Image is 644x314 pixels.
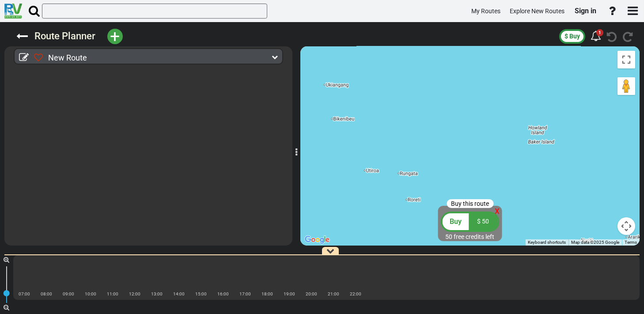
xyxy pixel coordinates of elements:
div: 08:00 [35,290,57,298]
div: | [278,297,300,305]
div: 19:00 [278,290,300,298]
button: Toggle fullscreen view [617,51,635,68]
div: 18:00 [256,290,278,298]
button: + [107,29,123,44]
span: $ 50 [477,218,489,225]
span: x [495,205,500,216]
a: Explore New Routes [506,3,568,20]
div: | [300,297,322,305]
div: 07:00 [13,290,35,298]
span: Sign in [575,7,596,15]
div: 12:00 [124,290,146,298]
div: | [146,297,168,305]
div: 15:00 [190,290,212,298]
div: | [190,297,212,305]
div: | [80,297,102,305]
div: | [57,297,80,305]
div: 14:00 [168,290,190,298]
button: Map camera controls [617,217,635,235]
span: Buy [450,217,462,226]
div: 21:00 [322,290,345,298]
span: Map data ©2025 Google [571,240,619,245]
div: | [256,297,278,305]
img: RvPlanetLogo.png [4,4,22,19]
a: Sign in [571,2,600,20]
span: free credits left [454,233,495,240]
span: New Route [48,53,87,62]
span: My Routes [471,8,500,15]
span: + [110,26,120,47]
span: Explore New Routes [510,8,564,15]
div: 20:00 [300,290,322,298]
div: 16:00 [212,290,234,298]
div: 17:00 [234,290,256,298]
div: | [345,297,367,305]
div: 1 [591,29,601,44]
div: | [124,297,146,305]
button: Buy $ 50 [438,211,502,232]
div: | [212,297,234,305]
button: Drag Pegman onto the map to open Street View [617,77,635,95]
div: | [168,297,190,305]
div: | [35,297,57,305]
span: $ Buy [564,33,580,40]
img: Google [303,234,332,246]
div: 1 [596,29,603,36]
span: Buy this route [451,200,489,207]
button: Keyboard shortcuts [528,239,566,246]
div: 13:00 [146,290,168,298]
div: 09:00 [57,290,80,298]
div: x [495,204,500,217]
div: | [234,297,256,305]
div: | [102,297,124,305]
div: | [322,297,345,305]
button: $ Buy [559,29,585,44]
a: Terms (opens in new tab) [625,240,637,245]
sapn: Route Planner [34,30,95,42]
span: 50 [446,233,453,240]
div: | [13,297,35,305]
div: 22:00 [345,290,367,298]
div: 11:00 [102,290,124,298]
a: My Routes [467,3,504,20]
a: Open this area in Google Maps (opens a new window) [303,234,332,246]
div: 10:00 [80,290,102,298]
